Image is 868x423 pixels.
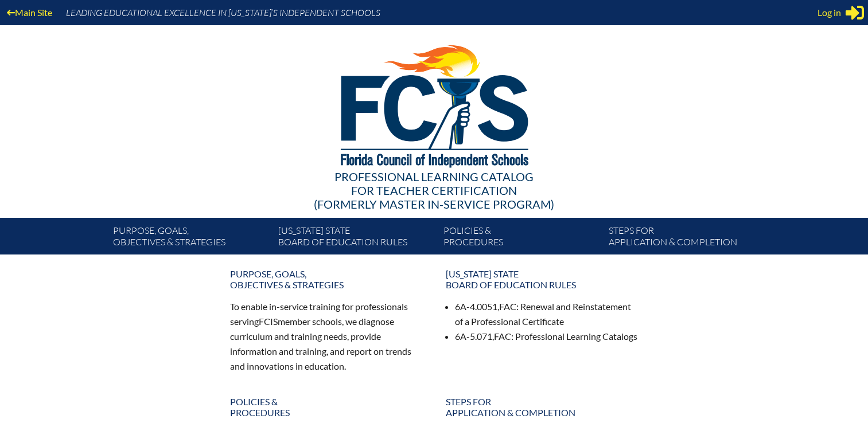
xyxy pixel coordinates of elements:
a: [US_STATE] StateBoard of Education rules [274,222,439,254]
span: FAC [499,301,516,312]
a: Main Site [2,5,57,20]
a: Steps forapplication & completion [604,222,769,254]
a: Steps forapplication & completion [439,391,645,422]
a: [US_STATE] StateBoard of Education rules [439,264,645,295]
span: FCIS [259,316,278,327]
a: Purpose, goals,objectives & strategies [108,222,274,254]
svg: Sign in or register [846,3,864,22]
a: Policies &Procedures [439,222,604,254]
li: 6A-4.0051, : Renewal and Reinstatement of a Professional Certificate [455,299,639,329]
p: To enable in-service training for professionals serving member schools, we diagnose curriculum an... [230,299,423,373]
span: Log in [818,6,841,19]
span: FAC [494,331,511,342]
li: 6A-5.071, : Professional Learning Catalogs [455,329,639,344]
a: Policies &Procedures [223,391,430,422]
div: Professional Learning Catalog (formerly Master In-service Program) [104,170,765,211]
a: Purpose, goals,objectives & strategies [223,264,430,295]
img: FCISlogo221.eps [316,25,552,182]
span: for Teacher Certification [351,183,517,197]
